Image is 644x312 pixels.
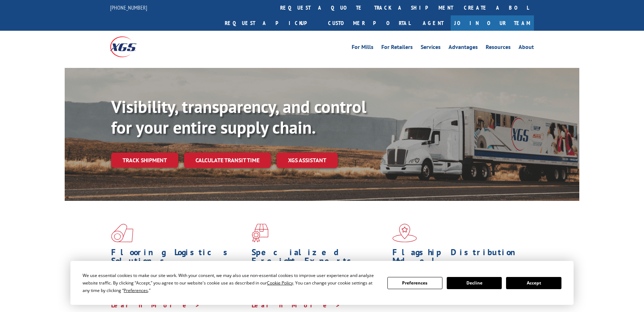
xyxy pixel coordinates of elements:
a: Track shipment [111,153,178,168]
a: For Mills [352,44,373,52]
button: Accept [506,277,561,289]
a: Learn More > [252,301,341,309]
img: xgs-icon-focused-on-flooring-red [252,224,268,242]
span: Cookie Policy [267,280,293,286]
a: Customer Portal [323,15,416,31]
a: Learn More > [111,301,200,309]
a: Resources [486,44,511,52]
button: Decline [447,277,502,289]
a: Services [421,44,441,52]
a: Calculate transit time [184,153,271,168]
a: [PHONE_NUMBER] [110,4,147,11]
a: For Retailers [381,44,413,52]
h1: Specialized Freight Experts [252,248,387,269]
a: Agent [416,15,451,31]
a: Advantages [449,44,478,52]
a: Request a pickup [219,15,323,31]
b: Visibility, transparency, and control for your entire supply chain. [111,95,366,138]
span: Preferences [124,287,148,293]
div: We use essential cookies to make our site work. With your consent, we may also use non-essential ... [83,272,378,294]
button: Preferences [387,277,442,289]
h1: Flooring Logistics Solutions [111,248,246,269]
img: xgs-icon-total-supply-chain-intelligence-red [111,224,133,242]
a: About [519,44,534,52]
div: Cookie Consent Prompt [70,261,574,305]
a: XGS ASSISTANT [277,153,338,168]
img: xgs-icon-flagship-distribution-model-red [392,224,417,242]
h1: Flagship Distribution Model [392,248,527,269]
a: Join Our Team [451,15,534,31]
